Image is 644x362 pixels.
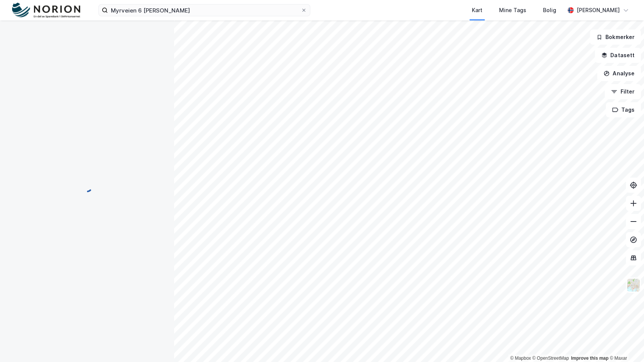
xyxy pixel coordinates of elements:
[499,6,526,15] div: Mine Tags
[532,356,569,361] a: OpenStreetMap
[510,356,531,361] a: Mapbox
[590,30,641,45] button: Bokmerker
[108,5,301,16] input: Søk på adresse, matrikkel, gårdeiere, leietakere eller personer
[626,278,641,292] img: Z
[81,181,93,193] img: spinner.a6d8c91a73a9ac5275cf975e30b51cfb.svg
[595,48,641,63] button: Datasett
[606,326,644,362] div: Kontrollprogram for chat
[12,3,80,18] img: norion-logo.80e7a08dc31c2e691866.png
[605,84,641,99] button: Filter
[543,6,556,15] div: Bolig
[472,6,482,15] div: Kart
[606,326,644,362] iframe: Chat Widget
[597,66,641,81] button: Analyse
[571,356,608,361] a: Improve this map
[577,6,620,15] div: [PERSON_NAME]
[606,102,641,117] button: Tags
